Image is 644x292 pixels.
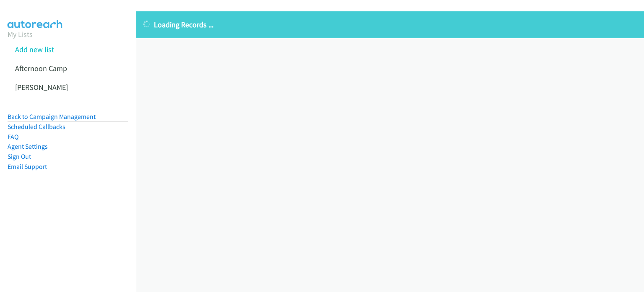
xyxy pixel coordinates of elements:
[8,29,33,39] a: My Lists
[8,142,48,150] a: Agent Settings
[15,82,68,92] a: [PERSON_NAME]
[15,63,67,73] a: Afternoon Camp
[143,19,636,30] p: Loading Records ...
[8,123,65,131] a: Scheduled Callbacks
[15,45,54,54] a: Add new list
[8,113,96,121] a: Back to Campaign Management
[8,133,18,141] a: FAQ
[8,153,31,160] a: Sign Out
[8,163,47,171] a: Email Support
